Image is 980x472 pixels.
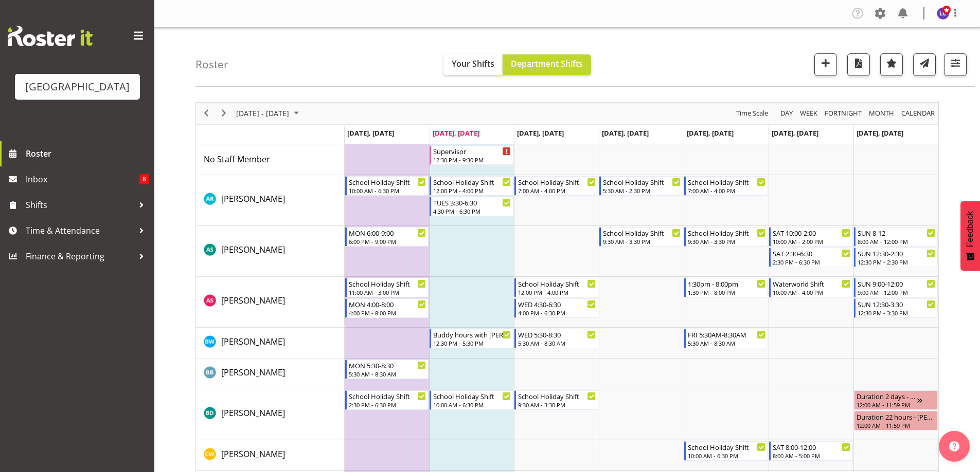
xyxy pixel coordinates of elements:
[857,391,917,401] div: Duration 2 days - [PERSON_NAME]
[854,227,938,247] div: Ajay Smith"s event - SUN 8-12 Begin From Sunday, September 28, 2025 at 8:00:00 AM GMT+13:00 Ends ...
[900,107,936,120] span: calendar
[688,228,765,238] div: School Holiday Shift
[688,339,765,347] div: 5:30 AM - 8:30 AM
[433,401,511,409] div: 10:00 AM - 6:30 PM
[773,228,850,238] div: SAT 10:00-2:00
[196,440,345,471] td: Cain Wilson resource
[769,441,853,461] div: Cain Wilson"s event - SAT 8:00-12:00 Begin From Saturday, September 27, 2025 at 8:00:00 AM GMT+12...
[196,358,345,389] td: Bradley Barton resource
[960,201,980,271] button: Feedback - Show survey
[349,177,426,187] div: School Holiday Shift
[221,295,285,306] span: [PERSON_NAME]
[221,366,285,379] a: [PERSON_NAME]
[345,176,429,196] div: Addison Robertson"s event - School Holiday Shift Begin From Monday, September 22, 2025 at 10:00:0...
[345,390,429,410] div: Braedyn Dykes"s event - School Holiday Shift Begin From Monday, September 22, 2025 at 2:30:00 PM ...
[221,367,285,378] span: [PERSON_NAME]
[854,411,938,430] div: Braedyn Dykes"s event - Duration 22 hours - Braedyn Dykes Begin From Sunday, September 28, 2025 a...
[433,156,511,164] div: 12:30 PM - 9:30 PM
[769,227,853,247] div: Ajay Smith"s event - SAT 10:00-2:00 Begin From Saturday, September 27, 2025 at 10:00:00 AM GMT+12...
[221,448,285,460] a: [PERSON_NAME]
[233,103,305,124] div: September 22 - 28, 2025
[430,176,513,196] div: Addison Robertson"s event - School Holiday Shift Begin From Tuesday, September 23, 2025 at 12:00:...
[944,53,967,76] button: Filter Shifts
[345,278,429,297] div: Alex Sansom"s event - School Holiday Shift Begin From Monday, September 22, 2025 at 11:00:00 AM G...
[433,391,511,401] div: School Holiday Shift
[773,451,850,460] div: 8:00 AM - 5:00 PM
[599,176,683,196] div: Addison Robertson"s event - School Holiday Shift Begin From Thursday, September 25, 2025 at 5:30:...
[687,128,734,138] span: [DATE], [DATE]
[857,421,935,429] div: 12:00 AM - 11:59 PM
[196,277,345,328] td: Alex Sansom resource
[433,186,511,195] div: 12:00 PM - 4:00 PM
[221,407,285,419] a: [PERSON_NAME]
[452,58,494,69] span: Your Shifts
[349,360,426,370] div: MON 5:30-8:30
[221,335,285,348] a: [PERSON_NAME]
[603,228,681,238] div: School Holiday Shift
[443,54,503,75] button: Your Shifts
[735,107,770,120] button: Time Scale
[823,107,864,120] button: Fortnight
[858,309,935,317] div: 12:30 PM - 3:30 PM
[349,401,426,409] div: 2:30 PM - 6:30 PM
[949,441,959,451] img: help-xxl-2.png
[688,329,765,339] div: FRI 5:30AM-8:30AM
[518,278,596,289] div: School Holiday Shift
[824,107,863,120] span: Fortnight
[433,146,511,156] div: Supervisor
[26,146,149,161] span: Roster
[603,177,681,187] div: School Holiday Shift
[857,411,935,422] div: Duration 22 hours - [PERSON_NAME]
[518,288,596,296] div: 12:00 PM - 4:00 PM
[347,128,394,138] span: [DATE], [DATE]
[799,107,818,120] span: Week
[517,128,564,138] span: [DATE], [DATE]
[195,59,228,70] h4: Roster
[779,107,794,120] span: Day
[196,175,345,226] td: Addison Robertson resource
[221,336,285,347] span: [PERSON_NAME]
[503,54,591,75] button: Department Shifts
[433,197,511,207] div: TUES 3:30-6:30
[235,107,290,120] span: [DATE] - [DATE]
[349,278,426,289] div: School Holiday Shift
[858,278,935,289] div: SUN 9:00-12:00
[221,243,285,256] a: [PERSON_NAME]
[26,172,139,187] span: Inbox
[518,186,596,195] div: 7:00 AM - 4:00 PM
[684,329,768,348] div: Ben Wyatt"s event - FRI 5:30AM-8:30AM Begin From Friday, September 26, 2025 at 5:30:00 AM GMT+12:...
[221,193,285,205] a: [PERSON_NAME]
[769,278,853,297] div: Alex Sansom"s event - Waterworld Shift Begin From Saturday, September 27, 2025 at 10:00:00 AM GMT...
[349,299,426,309] div: MON 4:00-8:00
[599,227,683,247] div: Ajay Smith"s event - School Holiday Shift Begin From Thursday, September 25, 2025 at 9:30:00 AM G...
[858,299,935,309] div: SUN 12:30-3:30
[433,339,511,347] div: 12:30 PM - 5:30 PM
[514,390,598,410] div: Braedyn Dykes"s event - School Holiday Shift Begin From Wednesday, September 24, 2025 at 9:30:00 ...
[221,407,285,419] span: [PERSON_NAME]
[773,288,850,296] div: 10:00 AM - 4:00 PM
[735,107,769,120] span: Time Scale
[349,370,426,378] div: 5:30 AM - 8:30 AM
[433,128,479,138] span: [DATE], [DATE]
[433,177,511,187] div: School Holiday Shift
[235,107,304,120] button: September 2025
[430,145,513,165] div: No Staff Member"s event - Supervisor Begin From Tuesday, September 23, 2025 at 12:30:00 PM GMT+12...
[196,226,345,277] td: Ajay Smith resource
[204,153,270,165] a: No Staff Member
[26,223,134,238] span: Time & Attendance
[798,107,819,120] button: Timeline Week
[433,329,511,339] div: Buddy hours with [PERSON_NAME]
[518,309,596,317] div: 4:00 PM - 6:30 PM
[858,237,935,246] div: 8:00 AM - 12:00 PM
[8,26,93,46] img: Rosterit website logo
[345,227,429,247] div: Ajay Smith"s event - MON 6:00-9:00 Begin From Monday, September 22, 2025 at 6:00:00 PM GMT+12:00 ...
[518,339,596,347] div: 5:30 AM - 8:30 AM
[602,128,649,138] span: [DATE], [DATE]
[200,107,213,120] button: Previous
[688,288,765,296] div: 1:30 PM - 8:00 PM
[769,248,853,267] div: Ajay Smith"s event - SAT 2:30-6:30 Begin From Saturday, September 27, 2025 at 2:30:00 PM GMT+12:0...
[779,107,795,120] button: Timeline Day
[603,237,681,246] div: 9:30 AM - 3:30 PM
[684,227,768,247] div: Ajay Smith"s event - School Holiday Shift Begin From Friday, September 26, 2025 at 9:30:00 AM GMT...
